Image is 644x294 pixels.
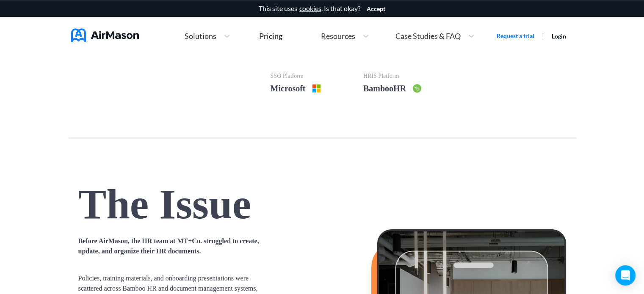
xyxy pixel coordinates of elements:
[615,265,636,286] div: Open Intercom Messenger
[78,236,269,256] b: Before AirMason, the HR team at MT+Co. struggled to create, update, and organize their HR documents.
[363,82,456,95] b: BambooHR
[367,5,385,12] button: Accept cookies
[552,33,566,40] a: Login
[413,84,421,93] img: bambooHR
[497,32,534,40] a: Request a trial
[78,173,566,236] h1: The Issue
[321,32,355,40] span: Resources
[363,71,456,80] p: HRIS Platform
[271,71,363,80] p: SSO Platform
[259,32,282,40] div: Pricing
[271,82,363,95] b: Microsoft
[259,28,282,44] a: Pricing
[71,28,139,42] img: AirMason Logo
[185,32,216,40] span: Solutions
[395,32,461,40] span: Case Studies & FAQ
[299,5,321,12] a: cookies
[542,32,544,40] span: |
[312,84,321,93] img: microsoft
